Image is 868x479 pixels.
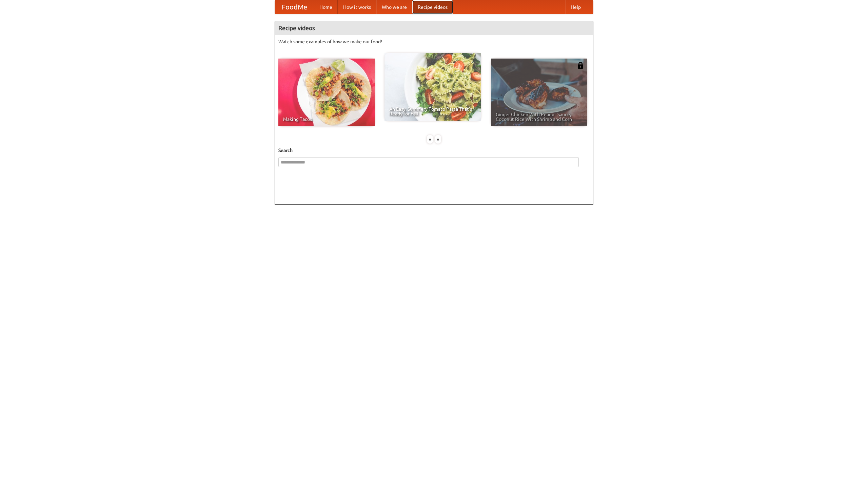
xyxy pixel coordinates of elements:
a: Help [565,0,586,14]
img: 483408.png [577,62,584,69]
a: Recipe videos [412,0,453,14]
h4: Recipe videos [275,21,593,35]
div: » [435,135,441,144]
span: Making Tacos [283,117,370,122]
a: How it works [338,0,376,14]
a: Who we are [376,0,412,14]
span: An Easy, Summery Tomato Pasta That's Ready for Fall [389,107,476,116]
a: Home [314,0,338,14]
a: An Easy, Summery Tomato Pasta That's Ready for Fall [384,53,481,121]
div: « [427,135,433,144]
a: FoodMe [275,0,314,14]
h5: Search [278,147,590,154]
p: Watch some examples of how we make our food! [278,38,590,45]
a: Making Tacos [278,59,375,126]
